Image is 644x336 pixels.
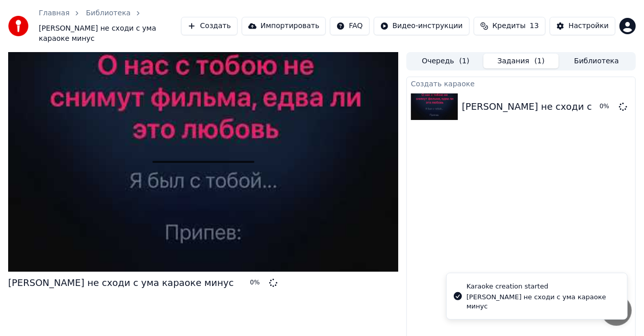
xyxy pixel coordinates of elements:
button: Импортировать [242,17,326,35]
a: Библиотека [86,8,131,18]
div: Karaoke creation started [467,281,619,292]
div: 0 % [250,279,265,287]
div: Настройки [569,21,609,31]
img: youka [8,16,29,36]
button: Создать [181,17,237,35]
div: Создать караоке [407,77,635,89]
div: [PERSON_NAME] не сходи с ума караоке минус [8,276,234,290]
button: FAQ [330,17,369,35]
div: 0 % [600,103,615,111]
span: ( 1 ) [534,56,545,66]
button: Настройки [550,17,615,35]
span: Кредиты [493,21,526,31]
span: [PERSON_NAME] не сходи с ума караоке минус [39,23,181,44]
button: Библиотека [559,54,634,68]
a: Главная [39,8,69,18]
button: Очередь [408,54,483,68]
span: ( 1 ) [459,56,470,66]
button: Задания [483,54,559,68]
div: [PERSON_NAME] не сходи с ума караоке минус [467,293,619,311]
button: Кредиты13 [474,17,546,35]
span: 13 [530,21,539,31]
nav: breadcrumb [39,8,181,44]
button: Видео-инструкции [374,17,470,35]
